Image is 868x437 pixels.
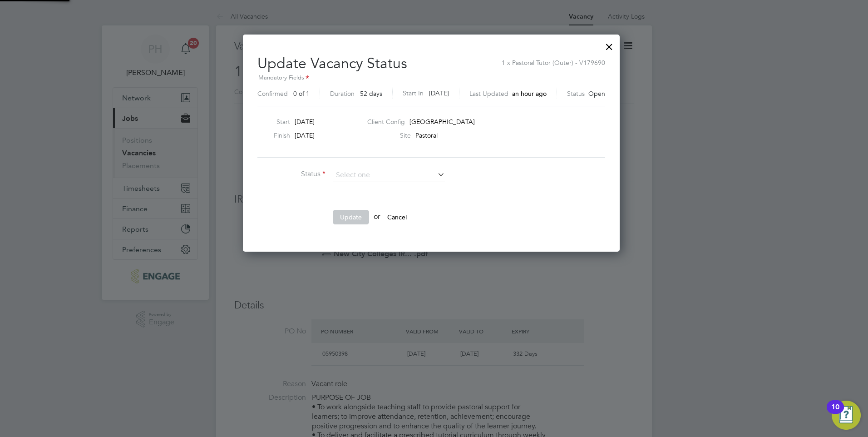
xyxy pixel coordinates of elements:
[512,89,547,98] span: an hour ago
[295,131,315,139] span: [DATE]
[409,118,475,126] span: [GEOGRAPHIC_DATA]
[254,118,290,126] label: Start
[832,401,861,430] button: Open Resource Center, 10 new notifications
[469,89,508,98] label: Last Updated
[333,210,369,224] button: Update
[588,89,605,98] span: Open
[415,131,438,139] span: Pastoral
[367,131,411,139] label: Site
[403,88,424,99] label: Start In
[380,210,414,224] button: Cancel
[257,47,605,102] h2: Update Vacancy Status
[567,89,585,98] label: Status
[293,89,310,98] span: 0 of 1
[831,407,839,419] div: 10
[429,89,449,97] span: [DATE]
[360,89,382,98] span: 52 days
[257,89,288,98] label: Confirmed
[367,118,405,126] label: Client Config
[257,73,605,83] div: Mandatory Fields
[330,89,355,98] label: Duration
[257,210,530,233] li: or
[254,131,290,139] label: Finish
[295,118,315,126] span: [DATE]
[257,169,325,179] label: Status
[333,169,445,182] input: Select one
[502,54,605,67] span: 1 x Pastoral Tutor (Outer) - V179690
